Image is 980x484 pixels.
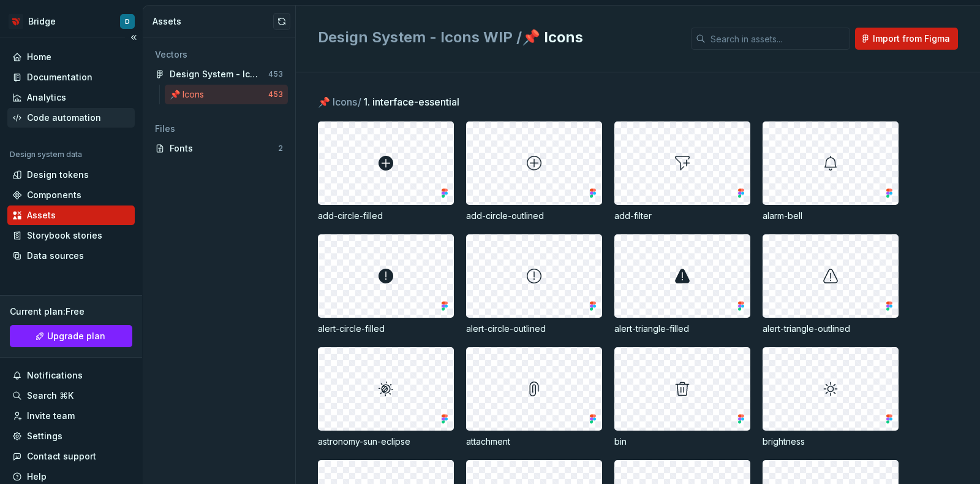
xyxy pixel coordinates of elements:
[7,67,135,87] a: Documentation
[318,210,454,222] div: add-circle-filled
[125,17,130,26] div: D
[614,436,750,448] div: bin
[318,436,454,448] div: astronomy-sun-eclipse
[318,28,676,47] h2: 📌 Icons
[706,28,850,50] input: Search in assets...
[318,94,362,109] span: 📌 Icons
[873,33,950,45] span: Import from Figma
[27,390,73,402] div: Search ⌘K
[10,325,132,347] a: Upgrade plan
[125,29,142,46] button: Collapse sidebar
[7,366,135,385] button: Notifications
[10,150,82,159] div: Design system data
[7,165,135,185] a: Design tokens
[466,210,602,222] div: add-circle-outlined
[278,144,283,153] div: 2
[155,48,283,61] div: Vectors
[268,90,283,99] div: 453
[7,206,135,225] a: Assets
[318,323,454,335] div: alert-circle-filled
[27,369,83,382] div: Notifications
[27,169,89,181] div: Design tokens
[170,88,209,101] div: 📌 Icons
[27,91,66,104] div: Analytics
[27,112,101,124] div: Code automation
[363,94,459,109] span: 1. interface-essential
[7,108,135,128] a: Code automation
[7,406,135,426] a: Invite team
[763,210,899,222] div: alarm-bell
[27,250,84,262] div: Data sources
[27,189,81,201] div: Components
[7,386,135,405] button: Search ⌘K
[27,229,102,242] div: Storybook stories
[155,123,283,135] div: Files
[614,210,750,222] div: add-filter
[7,88,135,107] a: Analytics
[165,85,288,104] a: 📌 Icons453
[7,226,135,245] a: Storybook stories
[855,28,958,50] button: Import from Figma
[7,426,135,446] a: Settings
[170,68,261,80] div: Design System - Icons WIP
[466,436,602,448] div: attachment
[763,323,899,335] div: alert-triangle-outlined
[7,246,135,266] a: Data sources
[27,471,47,483] div: Help
[150,139,288,158] a: Fonts2
[7,185,135,205] a: Components
[27,71,92,83] div: Documentation
[27,51,51,63] div: Home
[27,430,62,442] div: Settings
[358,96,361,108] span: /
[150,64,288,84] a: Design System - Icons WIP453
[9,14,23,29] img: 3f850d6b-8361-4b34-8a82-b945b4d8a89b.png
[466,323,602,335] div: alert-circle-outlined
[47,330,105,342] span: Upgrade plan
[27,209,56,221] div: Assets
[7,447,135,466] button: Contact support
[170,142,278,155] div: Fonts
[27,410,75,422] div: Invite team
[27,450,96,463] div: Contact support
[763,436,899,448] div: brightness
[318,28,522,46] span: Design System - Icons WIP /
[268,69,283,79] div: 453
[7,47,135,67] a: Home
[2,8,140,34] button: BridgeD
[10,305,132,318] div: Current plan : Free
[614,323,750,335] div: alert-triangle-filled
[28,15,56,28] div: Bridge
[153,15,273,28] div: Assets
